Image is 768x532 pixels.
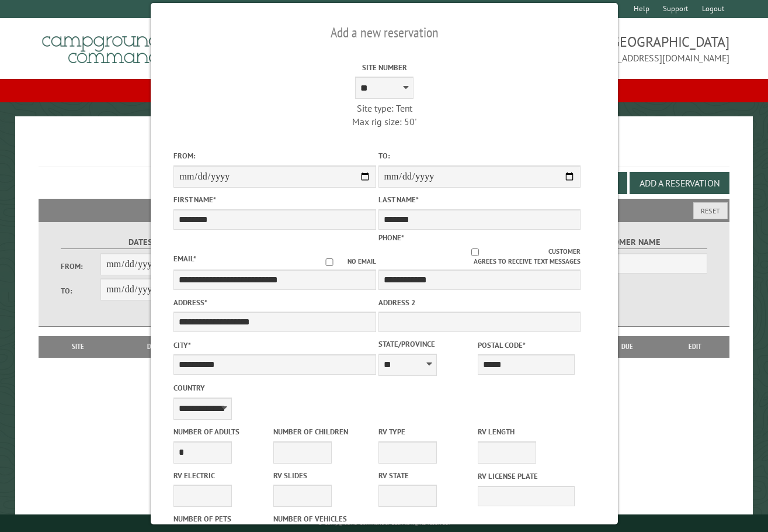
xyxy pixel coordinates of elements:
label: Number of Pets [173,513,270,524]
label: Address 2 [378,297,580,308]
label: No email [311,257,376,267]
div: Site type: Tent [283,102,485,115]
div: Max rig size: 50' [283,115,485,128]
input: Customer agrees to receive text messages [402,248,548,256]
label: Country [173,382,376,393]
small: © Campground Commander LLC. All rights reserved. [318,519,450,527]
label: State/Province [378,338,475,350]
label: To: [61,285,100,296]
h2: Add a new reservation [173,22,595,44]
label: RV Type [378,426,475,437]
label: Customer agrees to receive text messages [378,247,580,267]
label: Last Name [378,194,580,205]
label: City [173,340,376,351]
label: RV Slides [273,470,370,481]
label: RV Length [477,426,574,437]
label: Number of Vehicles [273,513,370,524]
h1: Reservations [39,135,730,167]
label: Phone [378,233,404,243]
label: RV State [378,470,475,481]
img: Campground Commander [39,23,185,68]
label: Address [173,297,376,308]
button: Add a Reservation [630,172,729,194]
label: Site Number [283,62,485,73]
label: Postal Code [477,340,574,351]
button: Reset [693,202,728,219]
label: RV Electric [173,470,270,481]
th: Site [44,336,112,357]
label: RV License Plate [477,471,574,482]
label: Dates [61,236,220,249]
h2: Filters [39,199,730,221]
label: Email [173,254,196,264]
input: No email [311,258,347,266]
label: Number of Adults [173,426,270,437]
label: Number of Children [273,426,370,437]
th: Edit [660,336,729,357]
th: Due [595,336,660,357]
label: First Name [173,194,376,205]
label: Customer Name [548,236,707,249]
label: From: [61,261,100,272]
label: To: [378,150,580,161]
th: Dates [112,336,200,357]
label: From: [173,150,376,161]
